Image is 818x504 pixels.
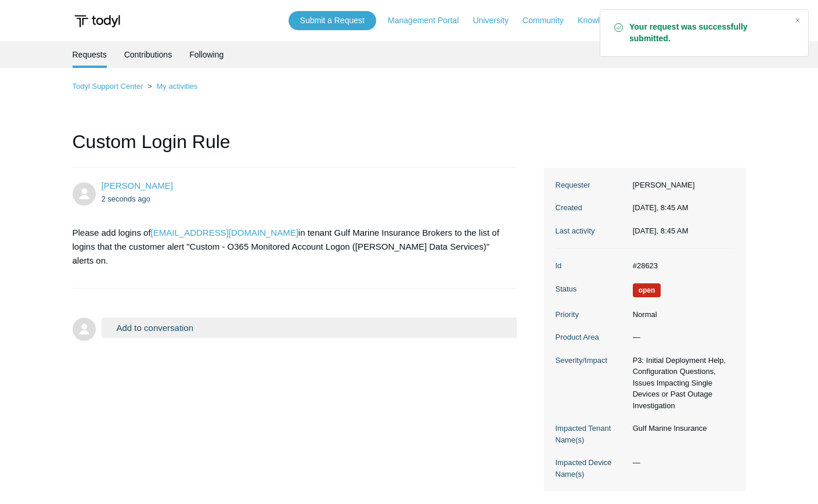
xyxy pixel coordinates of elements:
dd: #28623 [627,260,734,272]
dd: — [627,332,734,343]
h1: Custom Login Rule [73,128,517,168]
dt: Requester [556,179,627,191]
a: Submit a Request [289,11,376,30]
a: Following [189,41,224,68]
dt: Last activity [556,225,627,237]
dt: Id [556,260,627,272]
dt: Status [556,283,627,295]
dt: Severity/Impact [556,355,627,366]
li: Todyl Support Center [73,82,146,91]
dd: Gulf Marine Insurance [627,423,734,434]
a: Management Portal [388,15,470,27]
dd: — [627,457,734,469]
dd: P3: Initial Deployment Help, Configuration Questions, Issues Impacting Single Devices or Past Out... [627,355,734,412]
time: 10/03/2025, 08:45 [633,203,689,212]
li: Requests [73,41,107,68]
a: Contributions [124,41,172,68]
button: Add to conversation [102,318,517,338]
dd: Normal [627,309,734,321]
span: Kenny Grayson [102,181,173,190]
img: Todyl Support Center Help Center home page [73,10,122,32]
dt: Product Area [556,332,627,343]
a: Community [522,15,575,27]
a: My activities [156,82,197,91]
time: 10/03/2025, 08:45 [633,226,689,235]
li: My activities [145,82,197,91]
dt: Impacted Device Name(s) [556,457,627,480]
p: Please add logins of in tenant Gulf Marine Insurance Brokers to the list of logins that the custo... [73,226,506,268]
div: Close [790,12,806,28]
a: Knowledge Base [578,15,650,27]
a: University [473,15,520,27]
a: [PERSON_NAME] [102,181,173,190]
dt: Created [556,202,627,214]
strong: Your request was successfully submitted. [629,21,785,45]
dd: [PERSON_NAME] [627,179,734,191]
time: 10/03/2025, 08:45 [102,195,151,203]
a: [EMAIL_ADDRESS][DOMAIN_NAME] [151,228,298,237]
dt: Priority [556,309,627,321]
a: Todyl Support Center [73,82,143,91]
span: We are working on a response for you [633,283,661,297]
dt: Impacted Tenant Name(s) [556,423,627,445]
